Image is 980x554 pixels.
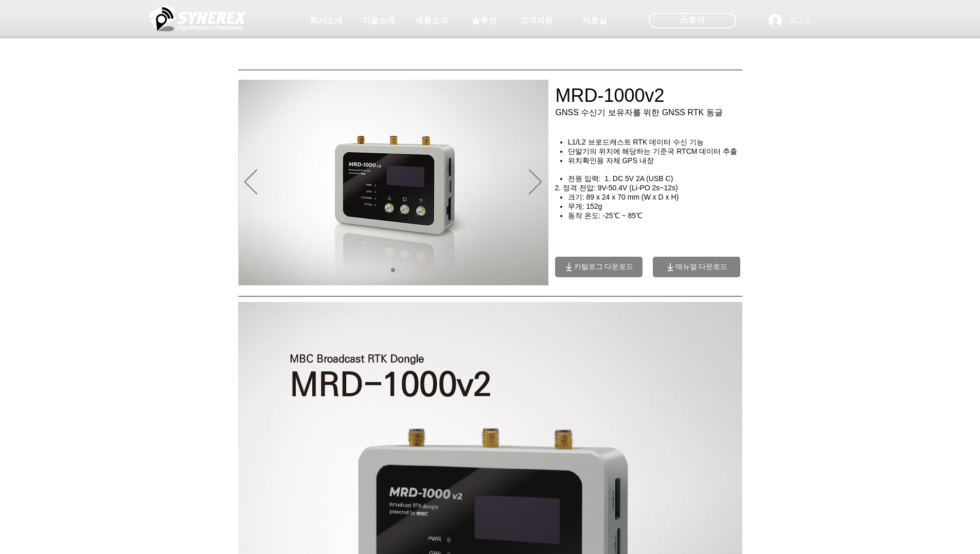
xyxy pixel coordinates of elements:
button: 이전 [244,169,257,196]
button: 로그인 [761,11,818,30]
div: 스토어 [649,13,736,28]
a: 솔루션 [458,10,510,31]
nav: 슬라이드 [387,268,399,272]
span: 카탈로그 다운로드 [574,262,634,272]
span: 자료실 [582,15,607,26]
span: 동작 온도: -25℃ ~ 85℃ [568,211,643,220]
span: 기술소개 [362,15,395,26]
iframe: Wix Chat [790,510,980,554]
span: 고객지원 [520,15,553,26]
a: 기술소개 [353,10,404,31]
a: 매뉴얼 다운로드 [653,257,740,277]
a: 회사소개 [300,10,352,31]
a: 고객지원 [511,10,562,31]
span: 솔루션 [472,15,496,26]
span: 위치확인용 자체 GPS 내장 [568,156,654,165]
img: 씨너렉스_White_simbol_대지 1.png [149,3,246,33]
span: 전원 입력: 1. DC 5V 2A (USB C) [568,174,673,183]
span: 무게: 152g [568,202,602,210]
a: 카탈로그 다운로드 [555,257,643,277]
span: 크기: 89 x 24 x 70 mm (W x D x H) [568,193,679,201]
img: v2.jpg [239,80,548,285]
span: 로그인 [786,15,814,26]
button: 다음 [529,169,542,196]
span: 매뉴얼 다운로드 [675,262,728,272]
span: 2. 정격 전압: 9V-50.4V (Li-PO 2s~12s) [555,184,678,192]
span: 제품소개 [415,15,448,26]
a: 01 [391,268,395,272]
span: 회사소개 [310,15,343,26]
div: 슬라이드쇼 [238,80,548,285]
a: 제품소개 [406,10,457,31]
span: 스토어 [680,14,705,26]
a: 자료실 [569,10,620,31]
